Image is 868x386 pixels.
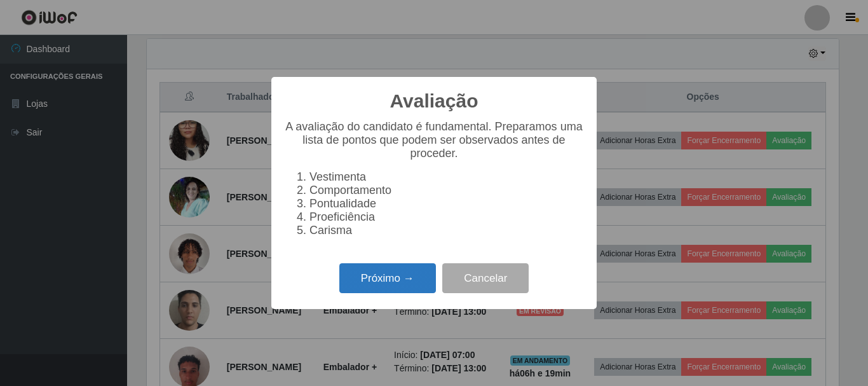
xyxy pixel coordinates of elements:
li: Proeficiência [309,210,584,224]
button: Próximo → [339,263,436,293]
p: A avaliação do candidato é fundamental. Preparamos uma lista de pontos que podem ser observados a... [284,120,584,160]
li: Carisma [309,224,584,237]
button: Cancelar [442,263,529,293]
h2: Avaliação [390,90,478,113]
li: Comportamento [309,184,584,197]
li: Vestimenta [309,170,584,184]
li: Pontualidade [309,197,584,210]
